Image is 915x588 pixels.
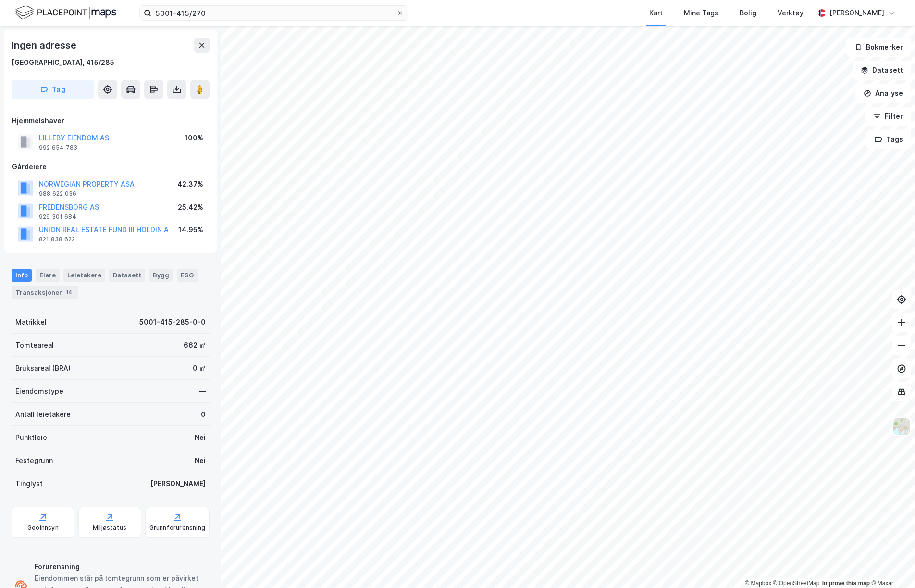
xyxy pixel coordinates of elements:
div: Forurensning [35,561,206,573]
div: Bruksareal (BRA) [15,363,71,374]
div: Antall leietakere [15,409,71,420]
div: 992 654 783 [39,144,77,151]
button: Datasett [853,61,911,80]
button: Bokmerker [846,38,911,57]
div: Bolig [740,7,756,19]
div: 988 622 036 [39,190,76,198]
div: Matrikkel [15,316,47,328]
div: 0 ㎡ [193,363,206,374]
div: 0 [201,409,206,420]
div: 100% [185,132,203,144]
div: 821 838 622 [39,236,75,243]
div: Bygg [149,269,173,281]
div: [PERSON_NAME] [150,478,206,489]
div: Transaksjoner [12,286,78,299]
div: Nei [195,455,206,466]
div: 25.42% [178,201,203,213]
div: 42.37% [177,178,203,190]
div: Punktleie [15,432,47,443]
button: Filter [865,107,911,126]
input: Søk på adresse, matrikkel, gårdeiere, leietakere eller personer [151,6,396,20]
div: 929 301 684 [39,213,76,221]
div: Nei [195,432,206,443]
a: Improve this map [822,580,870,587]
div: Kart [649,7,663,19]
div: [GEOGRAPHIC_DATA], 415/285 [12,57,114,68]
div: [PERSON_NAME] [829,7,884,19]
div: Verktøy [778,7,804,19]
div: ESG [177,269,198,281]
div: 14 [64,288,74,297]
button: Tags [866,130,911,149]
div: Tinglyst [15,478,43,489]
div: Info [12,269,32,281]
button: Tag [12,80,94,99]
div: Festegrunn [15,455,53,466]
img: logo.f888ab2527a4732fd821a326f86c7f29.svg [15,4,116,21]
a: OpenStreetMap [773,580,820,587]
div: Leietakere [63,269,105,281]
div: 662 ㎡ [184,339,206,351]
div: Grunnforurensning [149,524,205,532]
div: Geoinnsyn [27,524,59,532]
div: Tomteareal [15,339,54,351]
div: Eiere [36,269,60,281]
iframe: Chat Widget [867,542,915,588]
img: Z [892,417,911,436]
div: 5001-415-285-0-0 [139,316,206,328]
div: Miljøstatus [93,524,126,532]
div: Gårdeiere [12,161,209,173]
div: Ingen adresse [12,38,78,53]
a: Mapbox [745,580,771,587]
div: Mine Tags [684,7,718,19]
div: — [199,386,206,397]
div: 14.95% [178,224,203,236]
div: Hjemmelshaver [12,115,209,126]
div: Datasett [109,269,145,281]
div: Eiendomstype [15,386,63,397]
button: Analyse [855,84,911,103]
